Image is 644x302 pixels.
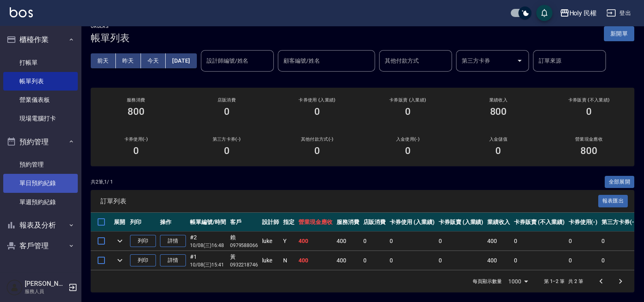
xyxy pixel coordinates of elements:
[296,251,335,270] td: 400
[536,5,552,21] button: save
[3,72,78,91] a: 帳單列表
[230,253,258,261] div: 黃
[130,254,156,267] button: 列印
[281,97,353,103] h2: 卡券使用 (入業績)
[160,254,186,267] a: 詳情
[191,97,262,103] h2: 店販消費
[605,176,635,188] button: 全部展開
[505,270,531,292] div: 1000
[130,235,156,247] button: 列印
[6,279,23,296] img: Person
[405,145,411,156] h3: 0
[485,213,512,232] th: 業績收入
[599,232,638,251] td: 0
[91,53,116,68] button: 前天
[569,8,597,18] div: Holy 民權
[100,137,172,142] h2: 卡券使用(-)
[314,106,320,117] h3: 0
[158,213,188,232] th: 操作
[598,195,628,207] button: 報表匯出
[112,213,128,232] th: 展開
[361,213,388,232] th: 店販消費
[3,174,78,192] a: 單日預約紀錄
[335,232,361,251] td: 400
[3,53,78,72] a: 打帳單
[567,232,600,251] td: 0
[567,213,600,232] th: 卡券使用(-)
[604,26,634,41] button: 新開單
[388,213,437,232] th: 卡券使用 (入業績)
[3,109,78,128] a: 現場電腦打卡
[188,251,228,270] td: #1
[91,32,130,44] h3: 帳單列表
[567,251,600,270] td: 0
[224,106,230,117] h3: 0
[25,288,66,295] p: 服務人員
[281,137,353,142] h2: 其他付款方式(-)
[230,233,258,242] div: 賴
[405,106,411,117] h3: 0
[296,232,335,251] td: 400
[10,7,33,17] img: Logo
[3,193,78,211] a: 單週預約紀錄
[25,280,66,288] h5: [PERSON_NAME]
[335,213,361,232] th: 服務消費
[512,213,566,232] th: 卡券販賣 (不入業績)
[437,251,486,270] td: 0
[3,155,78,174] a: 預約管理
[188,213,228,232] th: 帳單編號/時間
[361,232,388,251] td: 0
[586,106,592,117] h3: 0
[191,137,262,142] h2: 第三方卡券(-)
[190,242,226,249] p: 10/08 (三) 16:48
[128,106,145,117] h3: 800
[485,251,512,270] td: 400
[260,213,281,232] th: 設計師
[3,235,78,256] button: 客戶管理
[188,232,228,251] td: #2
[281,251,296,270] td: N
[580,145,597,156] h3: 800
[388,251,437,270] td: 0
[91,178,113,186] p: 共 2 筆, 1 / 1
[490,106,507,117] h3: 800
[114,235,126,247] button: expand row
[228,213,260,232] th: 客戶
[91,24,130,29] h2: ORDERS
[224,145,230,156] h3: 0
[3,215,78,236] button: 報表及分析
[473,278,502,285] p: 每頁顯示數量
[372,97,444,103] h2: 卡券販賣 (入業績)
[100,197,598,205] span: 訂單列表
[281,232,296,251] td: Y
[485,232,512,251] td: 400
[160,235,186,247] a: 詳情
[604,30,634,37] a: 新開單
[335,251,361,270] td: 400
[513,54,526,67] button: Open
[599,213,638,232] th: 第三方卡券(-)
[230,242,258,249] p: 0979588066
[361,251,388,270] td: 0
[388,232,437,251] td: 0
[463,137,534,142] h2: 入金儲值
[3,29,78,50] button: 櫃檯作業
[557,5,600,21] button: Holy 民權
[437,232,486,251] td: 0
[260,251,281,270] td: luke
[553,97,625,103] h2: 卡券販賣 (不入業績)
[372,137,444,142] h2: 入金使用(-)
[598,197,628,205] a: 報表匯出
[553,137,625,142] h2: 營業現金應收
[599,251,638,270] td: 0
[544,278,583,285] p: 第 1–2 筆 共 2 筆
[495,145,501,156] h3: 0
[512,251,566,270] td: 0
[3,131,78,152] button: 預約管理
[100,97,172,103] h3: 服務消費
[116,53,141,68] button: 昨天
[296,213,335,232] th: 營業現金應收
[133,145,139,156] h3: 0
[3,91,78,109] a: 營業儀表板
[166,53,196,68] button: [DATE]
